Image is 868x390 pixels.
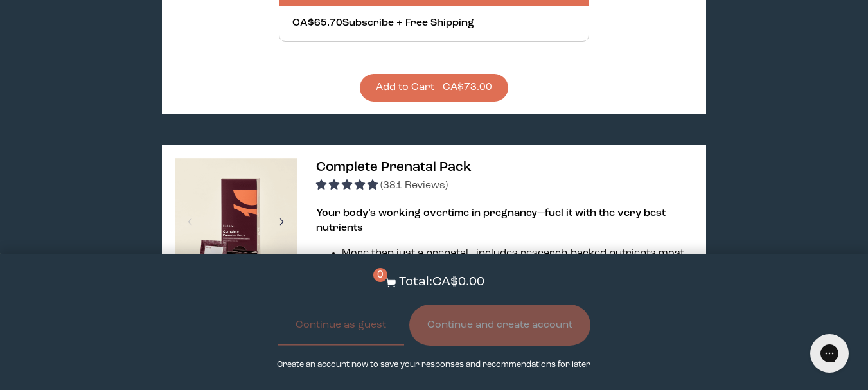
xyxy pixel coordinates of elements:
[342,246,693,290] li: More than just a prenatal—includes research-backed nutrients most skip, like [MEDICAL_DATA], Omeg...
[360,74,508,102] button: Add to Cart - CA$73.00
[278,305,404,346] button: Continue as guest
[175,158,297,280] img: thumbnail image
[277,359,590,371] p: Create an account now to save your responses and recommendations for later
[316,161,472,174] span: Complete Prenatal Pack
[380,181,448,191] span: (381 Reviews)
[399,273,484,292] p: Total: CA$0.00
[373,268,387,282] span: 0
[409,305,590,346] button: Continue and create account
[316,208,666,233] strong: Your body’s working overtime in pregnancy—fuel it with the very best nutrients
[804,330,855,377] iframe: Gorgias live chat messenger
[316,181,380,191] span: 4.91 stars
